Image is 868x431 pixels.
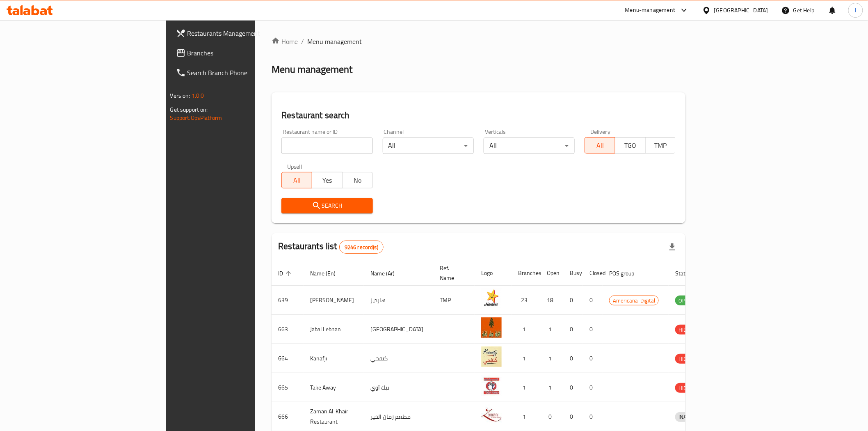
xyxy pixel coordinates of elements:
td: Kanafji [304,344,364,373]
td: [GEOGRAPHIC_DATA] [364,315,433,344]
td: 1 [540,373,563,402]
div: All [383,138,474,154]
td: 1 [512,373,540,402]
button: TGO [615,137,646,154]
span: Get support on: [170,104,208,115]
span: Ref. Name [440,263,465,283]
span: POS group [609,268,645,278]
img: Kanafji [481,346,502,367]
td: 18 [540,286,563,315]
label: Delivery [590,129,611,135]
span: Version: [170,90,190,101]
span: I [855,6,856,15]
span: No [346,174,370,186]
td: 0 [583,344,603,373]
td: 0 [563,344,583,373]
td: 1 [512,344,540,373]
span: Americana-Digital [610,296,658,305]
span: Branches [187,48,304,58]
div: Export file [662,237,682,257]
button: All [585,137,615,154]
h2: Restaurants list [278,240,384,254]
span: All [285,174,309,186]
input: Search for restaurant name or ID.. [281,138,372,154]
th: Branches [512,261,540,286]
span: Search [288,201,366,211]
span: Restaurants Management [187,28,304,38]
span: 9246 record(s) [340,243,383,251]
span: Menu management [307,37,362,46]
img: Zaman Al-Khair Restaurant [481,405,502,425]
span: ID [278,268,294,278]
td: Take Away [304,373,364,402]
span: OPEN [675,296,695,305]
th: Open [540,261,563,286]
td: 1 [540,315,563,344]
span: Name (Ar) [370,268,405,278]
button: TMP [645,137,676,154]
th: Closed [583,261,603,286]
td: 0 [583,373,603,402]
a: Search Branch Phone [169,63,311,83]
span: Search Branch Phone [187,68,304,78]
a: Branches [169,43,311,63]
img: Take Away [481,376,502,396]
td: كنفجي [364,344,433,373]
th: Logo [475,261,512,286]
td: 1 [512,315,540,344]
span: TGO [619,140,642,151]
span: HIDDEN [675,354,700,364]
td: TMP [433,286,475,315]
h2: Menu management [272,63,352,76]
div: Total records count [339,241,384,254]
td: 0 [563,286,583,315]
td: 1 [540,344,563,373]
span: HIDDEN [675,383,700,393]
span: INACTIVE [675,412,703,422]
nav: breadcrumb [272,37,685,46]
div: All [484,138,575,154]
img: Jabal Lebnan [481,317,502,338]
td: 0 [563,315,583,344]
td: 0 [563,373,583,402]
span: TMP [649,140,673,151]
button: All [281,172,312,188]
td: [PERSON_NAME] [304,286,364,315]
td: تيك آوي [364,373,433,402]
div: Menu-management [625,5,676,15]
td: هارديز [364,286,433,315]
div: [GEOGRAPHIC_DATA] [714,6,768,15]
button: Yes [312,172,343,188]
h2: Restaurant search [281,109,676,122]
td: 0 [583,286,603,315]
button: Search [281,198,372,213]
label: Upsell [287,164,302,170]
span: Name (En) [310,268,346,278]
span: HIDDEN [675,325,700,335]
td: 0 [583,315,603,344]
span: Yes [315,174,339,186]
span: All [588,140,612,151]
th: Busy [563,261,583,286]
td: 23 [512,286,540,315]
span: 1.0.0 [192,90,204,101]
button: No [342,172,373,188]
span: Status [675,268,702,278]
a: Support.OpsPlatform [170,112,222,123]
img: Hardee's [481,288,502,309]
td: Jabal Lebnan [304,315,364,344]
a: Restaurants Management [169,23,311,43]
